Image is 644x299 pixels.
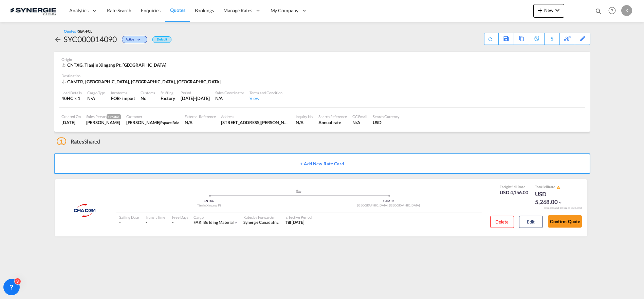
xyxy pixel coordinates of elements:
div: CNTXG [119,199,299,203]
div: CC Email [352,114,367,119]
div: Created On [62,114,81,119]
span: Creator [107,114,121,119]
div: Effective Period [286,215,311,220]
span: Active [126,37,135,44]
md-icon: icon-chevron-down [136,38,144,42]
span: Till [DATE] [286,220,305,225]
div: building material [194,220,234,226]
div: Synergie Canada Inc [243,220,279,226]
md-icon: icon-chevron-down [553,6,562,14]
span: Help [606,5,618,16]
div: Stuffing [161,90,175,95]
span: Quotes [170,7,185,13]
div: Rates by Forwarder [243,215,279,220]
div: 15 Aug 2025 [62,119,81,126]
span: Sell [542,185,548,189]
span: Synergie Canada Inc [243,220,279,225]
div: 1200 ave saint-jean Baptiste bur 112 [221,119,290,126]
div: Change Status Here [117,34,149,45]
button: icon-alert [556,185,560,190]
img: CMA CGM [68,202,102,219]
span: Rate Search [107,7,131,13]
div: No [141,95,155,101]
div: Sales Coordinator [215,90,244,95]
div: Sales Person [86,114,121,119]
div: Terms and Condition [250,90,282,95]
div: Inquiry No. [296,114,313,119]
div: Quote PDF is not available at this time [488,33,495,42]
div: N/A [352,119,367,126]
div: USD 5,268.00 [535,190,569,206]
div: K [621,5,632,16]
div: USD [373,119,400,126]
div: View [250,95,282,101]
div: - [146,220,165,226]
div: icon-arrow-left [54,34,64,45]
span: Espace Brio [160,120,179,125]
span: Analytics [69,7,89,14]
md-icon: assets/icons/custom/ship-fill.svg [295,189,303,193]
div: Search Reference [318,114,347,119]
span: FAK [194,220,203,225]
span: 1 [57,137,67,145]
button: Delete [490,216,514,228]
span: Sell [512,185,517,189]
span: Manage Rates [223,7,252,14]
div: Patrick Demers [126,119,180,126]
div: N/A [185,119,216,126]
span: My Company [271,7,298,14]
div: Karen Mercier [86,119,121,126]
div: CAMTR, Montreal, QC, Americas [62,79,223,85]
div: External Reference [185,114,216,119]
span: Bookings [195,7,214,13]
div: Freight Rate [500,184,528,189]
div: Till 30 Apr 2026 [286,220,305,226]
span: New [536,7,562,13]
div: Shared [57,138,100,145]
div: [GEOGRAPHIC_DATA], [GEOGRAPHIC_DATA] [299,203,478,208]
div: icon-magnify [595,7,602,18]
button: + Add New Rate Card [54,153,590,174]
div: Incoterms [111,90,135,95]
button: icon-plus 400-fgNewicon-chevron-down [533,4,564,18]
div: Tianjin Xingang Pt [119,203,299,208]
md-icon: icon-chevron-down [234,220,238,225]
div: CNTXG, Tianjin Xingang Pt, Asia Pacific [62,62,168,68]
div: Destination [62,73,583,78]
div: - [172,220,173,226]
div: SYC000014090 [64,34,117,45]
div: Remark and Inclusion included [539,206,587,210]
div: Load Details [62,90,82,95]
div: 40HC x 1 [62,95,82,101]
md-icon: icon-arrow-left [54,35,62,44]
div: Sailing Date [119,215,139,220]
div: Annual rate [318,119,347,126]
div: - import [119,95,135,101]
div: USD 4,156.00 [500,189,528,196]
div: Change Status Here [122,36,147,43]
div: N/A [87,95,106,101]
md-icon: icon-alert [556,185,560,189]
div: Cargo Type [87,90,106,95]
div: Address [221,114,290,119]
button: Confirm Quote [548,215,582,228]
div: Save As Template [499,33,514,45]
div: Customs [141,90,155,95]
md-icon: icon-refresh [487,36,494,42]
div: Quotes /SEA-FCL [64,29,93,34]
div: Period [181,90,210,95]
div: - [119,220,139,226]
div: Transit Time [146,215,165,220]
span: SEA-FCL [78,29,92,33]
div: Free Days [172,215,188,220]
div: Total Rate [535,184,569,190]
div: Search Currency [373,114,400,119]
div: Customer [126,114,180,119]
div: 30 Apr 2026 [181,95,210,101]
span: | [201,220,203,225]
div: N/A [215,95,244,101]
span: Enquiries [141,7,161,13]
md-icon: icon-chevron-down [558,200,563,205]
div: Factory Stuffing [161,95,175,101]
